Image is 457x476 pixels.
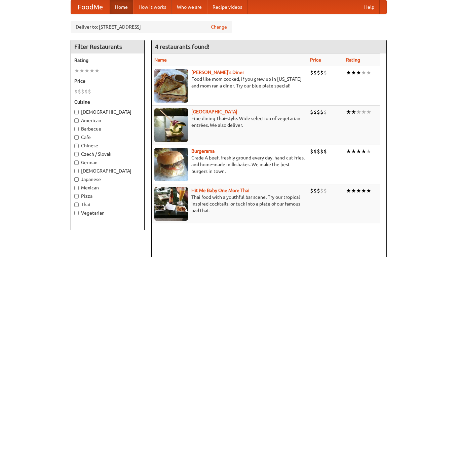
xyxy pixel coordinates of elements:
[74,203,79,207] input: Thai
[74,57,141,64] h5: Rating
[320,187,323,194] li: $
[154,76,305,89] p: Food like mom cooked, if you grew up in [US_STATE] and mom ran a diner. Try our blue plate special!
[320,69,323,76] li: $
[154,69,188,103] img: sallys.jpg
[191,148,215,154] a: Burgerama
[323,148,327,155] li: $
[74,78,141,84] h5: Price
[74,168,141,174] label: [DEMOGRAPHIC_DATA]
[351,148,356,155] li: ★
[154,187,188,221] img: babythai.jpg
[172,0,207,14] a: Who we are
[71,0,110,14] a: FoodMe
[89,67,94,74] li: ★
[323,108,327,116] li: $
[361,187,366,194] li: ★
[71,21,232,33] div: Deliver to: [STREET_ADDRESS]
[71,40,144,53] h4: Filter Restaurants
[346,187,351,194] li: ★
[74,160,79,165] input: German
[346,108,351,116] li: ★
[74,193,141,199] label: Pizza
[74,151,141,157] label: Czech / Slovak
[74,152,79,156] input: Czech / Slovak
[313,187,317,194] li: $
[88,88,91,95] li: $
[74,177,79,182] input: Japanese
[310,108,313,116] li: $
[74,117,141,124] label: American
[323,69,327,76] li: $
[366,108,371,116] li: ★
[313,148,317,155] li: $
[74,125,141,132] label: Barbecue
[356,148,361,155] li: ★
[366,187,371,194] li: ★
[359,0,380,14] a: Help
[310,187,313,194] li: $
[74,127,79,131] input: Barbecue
[346,69,351,76] li: ★
[191,188,250,193] a: Hit Me Baby One More Thai
[74,67,79,74] li: ★
[191,70,244,75] a: [PERSON_NAME]'s Diner
[155,43,210,50] ng-pluralize: 4 restaurants found!
[74,186,79,190] input: Mexican
[356,69,361,76] li: ★
[74,144,79,148] input: Chinese
[323,187,327,194] li: $
[361,69,366,76] li: ★
[154,194,305,214] p: Thai food with a youthful bar scene. Try our tropical inspired cocktails, or tuck into a plate of...
[74,135,79,140] input: Cafe
[74,159,141,166] label: German
[74,118,79,123] input: American
[74,110,79,114] input: [DEMOGRAPHIC_DATA]
[133,0,172,14] a: How it works
[356,187,361,194] li: ★
[346,57,360,63] a: Rating
[366,69,371,76] li: ★
[361,108,366,116] li: ★
[346,148,351,155] li: ★
[154,154,305,175] p: Grade A beef, freshly ground every day, hand-cut fries, and home-made milkshakes. We make the bes...
[356,108,361,116] li: ★
[320,148,323,155] li: $
[317,108,320,116] li: $
[74,201,141,208] label: Thai
[351,187,356,194] li: ★
[74,142,141,149] label: Chinese
[191,109,237,114] a: [GEOGRAPHIC_DATA]
[74,169,79,173] input: [DEMOGRAPHIC_DATA]
[74,109,141,115] label: [DEMOGRAPHIC_DATA]
[154,115,305,129] p: Fine dining Thai-style. Wide selection of vegetarian entrées. We also deliver.
[79,67,84,74] li: ★
[74,134,141,141] label: Cafe
[154,108,188,142] img: satay.jpg
[84,88,88,95] li: $
[313,108,317,116] li: $
[320,108,323,116] li: $
[154,148,188,181] img: burgerama.jpg
[366,148,371,155] li: ★
[74,99,141,105] h5: Cuisine
[74,210,141,216] label: Vegetarian
[310,69,313,76] li: $
[317,69,320,76] li: $
[81,88,84,95] li: $
[310,148,313,155] li: $
[84,67,89,74] li: ★
[207,0,247,14] a: Recipe videos
[74,194,79,198] input: Pizza
[74,176,141,183] label: Japanese
[361,148,366,155] li: ★
[310,57,321,63] a: Price
[154,57,167,63] a: Name
[317,187,320,194] li: $
[313,69,317,76] li: $
[317,148,320,155] li: $
[211,24,227,30] a: Change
